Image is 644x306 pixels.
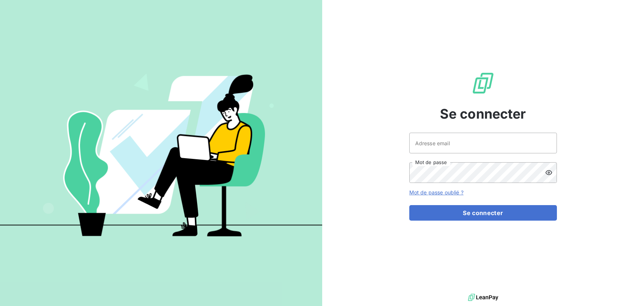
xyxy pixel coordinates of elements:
[471,71,495,95] img: Logo LeanPay
[440,104,526,124] span: Se connecter
[468,292,498,303] img: logo
[409,189,464,195] a: Mot de passe oublié ?
[409,133,557,153] input: placeholder
[409,205,557,221] button: Se connecter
